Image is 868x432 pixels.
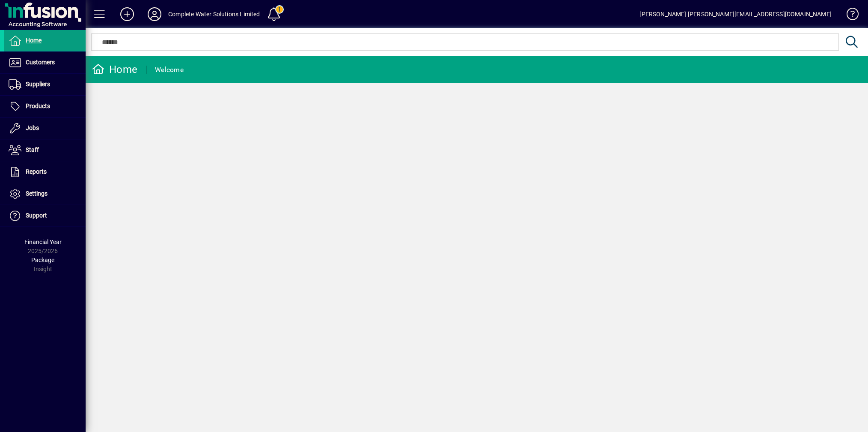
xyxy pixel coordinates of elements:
[26,81,50,88] span: Suppliers
[26,212,47,219] span: Support
[840,2,857,30] a: Knowledge Base
[4,205,86,227] a: Support
[26,190,48,197] span: Settings
[24,239,62,245] span: Financial Year
[4,118,86,139] a: Jobs
[4,96,86,117] a: Products
[113,6,141,22] button: Add
[639,7,832,21] div: [PERSON_NAME] [PERSON_NAME][EMAIL_ADDRESS][DOMAIN_NAME]
[4,74,86,95] a: Suppliers
[168,7,260,21] div: Complete Water Solutions Limited
[26,59,55,66] span: Customers
[31,257,54,263] span: Package
[26,146,39,153] span: Staff
[4,183,86,205] a: Settings
[92,63,137,76] div: Home
[4,139,86,161] a: Staff
[155,63,184,77] div: Welcome
[4,52,86,73] a: Customers
[26,168,47,175] span: Reports
[141,6,168,22] button: Profile
[26,37,42,44] span: Home
[26,124,39,131] span: Jobs
[4,161,86,183] a: Reports
[26,103,50,109] span: Products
